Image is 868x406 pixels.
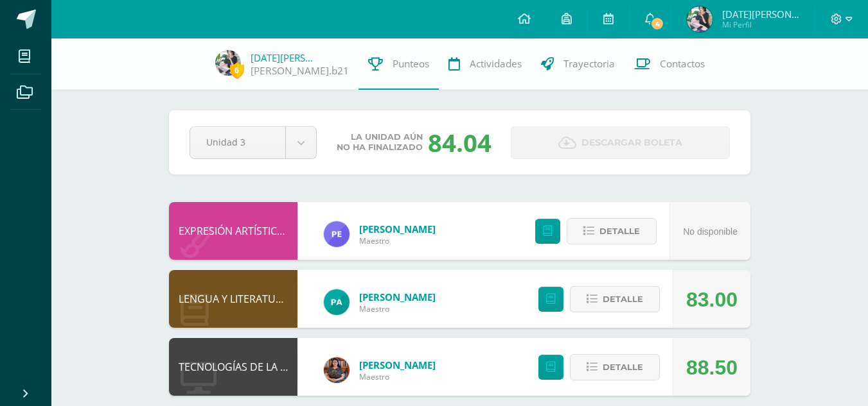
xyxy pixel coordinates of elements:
span: Detalle [599,219,640,243]
span: [DATE][PERSON_NAME] [722,8,799,21]
span: Punteos [393,57,429,71]
button: Detalle [567,218,657,244]
span: No disponible [683,226,738,237]
span: La unidad aún no ha finalizado [337,132,423,153]
a: Punteos [359,38,439,90]
a: Unidad 3 [190,127,316,158]
div: LENGUA Y LITERATURA 5 [169,270,297,328]
img: 60a759e8b02ec95d430434cf0c0a55c7.png [324,357,350,383]
div: 83.00 [686,271,738,328]
a: [PERSON_NAME] [359,223,436,235]
span: 6 [230,62,244,78]
a: [PERSON_NAME] [359,291,436,303]
img: 95f4a707099ce34656a946997e52b103.png [687,6,713,32]
span: Mi Perfil [722,19,799,30]
span: Maestro [359,303,436,314]
a: Contactos [624,38,714,90]
span: Trayectoria [563,57,615,71]
img: 53dbe22d98c82c2b31f74347440a2e81.png [324,289,350,315]
a: [DATE][PERSON_NAME] [251,51,315,64]
button: Detalle [570,286,660,312]
span: Actividades [470,57,522,71]
button: Detalle [570,354,660,380]
div: TECNOLOGÍAS DE LA INFORMACIÓN Y LA COMUNICACIÓN 5 [169,338,297,396]
span: Detalle [603,355,643,379]
a: [PERSON_NAME] [359,359,436,371]
a: [PERSON_NAME].b21 [251,64,349,78]
span: 4 [650,17,664,31]
div: EXPRESIÓN ARTÍSTICA (MOVIMIENTO) [169,202,297,260]
span: Maestro [359,235,436,246]
span: Contactos [660,57,705,71]
span: Unidad 3 [206,127,269,157]
img: 95f4a707099ce34656a946997e52b103.png [215,50,241,76]
a: Trayectoria [531,38,624,90]
span: Detalle [603,287,643,311]
a: Actividades [439,38,531,90]
img: 5c99eb5223c44f6a28178f7daff48da6.png [324,221,350,247]
span: Maestro [359,371,436,382]
div: 84.04 [428,126,492,159]
span: Descargar boleta [581,127,682,158]
div: 88.50 [686,339,738,396]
